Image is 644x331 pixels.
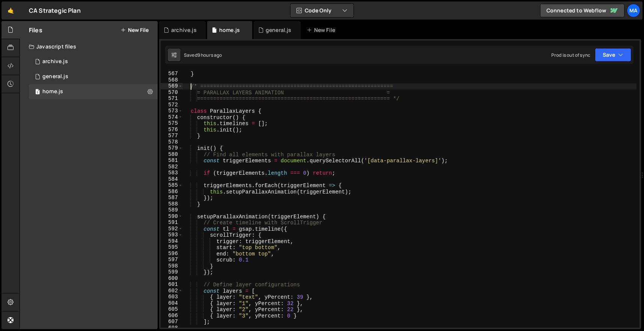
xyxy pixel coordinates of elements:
div: 600 [161,275,183,282]
div: 605 [161,306,183,313]
div: 587 [161,195,183,201]
button: Code Only [290,4,354,17]
div: 570 [161,89,183,96]
div: 591 [161,219,183,226]
button: Save [595,48,631,62]
div: 589 [161,207,183,213]
div: CA Strategic Plan [29,6,81,15]
div: archive.js [42,58,68,65]
div: 576 [161,127,183,133]
div: 586 [161,189,183,195]
div: 583 [161,170,183,176]
div: 571 [161,95,183,102]
div: 595 [161,244,183,251]
div: 572 [161,102,183,108]
a: Connected to Webflow [540,4,624,17]
div: 596 [161,251,183,257]
div: 584 [161,176,183,183]
div: 590 [161,213,183,220]
button: New File [120,27,149,33]
div: 602 [161,288,183,294]
div: 577 [161,133,183,139]
div: 581 [161,157,183,164]
div: 569 [161,83,183,89]
div: 598 [161,263,183,269]
span: 1 [35,89,40,95]
div: 17131/47521.js [29,54,158,69]
div: 592 [161,226,183,232]
div: 606 [161,313,183,319]
div: 593 [161,232,183,238]
div: 585 [161,182,183,189]
div: New File [307,26,338,34]
div: 582 [161,164,183,170]
div: Javascript files [20,39,158,54]
div: 601 [161,281,183,288]
div: Saved [184,52,222,58]
div: 604 [161,300,183,307]
div: 588 [161,201,183,207]
div: 575 [161,120,183,127]
div: 597 [161,257,183,263]
div: general.js [42,73,68,80]
div: 594 [161,238,183,245]
div: 567 [161,71,183,77]
div: 578 [161,139,183,145]
div: 599 [161,269,183,275]
div: home.js [42,88,63,95]
div: 580 [161,151,183,158]
div: home.js [219,26,240,34]
div: 607 [161,319,183,325]
a: 🤙 [2,2,20,20]
div: Prod is out of sync [551,52,590,58]
div: 17131/47267.js [29,84,158,99]
div: 17131/47264.js [29,69,158,84]
div: archive.js [171,26,197,34]
div: 579 [161,145,183,151]
h2: Files [29,26,42,34]
a: Ma [627,4,640,17]
div: 574 [161,114,183,121]
div: 568 [161,77,183,83]
div: 573 [161,108,183,114]
div: 9 hours ago [197,52,222,58]
div: general.js [266,26,292,34]
div: 603 [161,294,183,300]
